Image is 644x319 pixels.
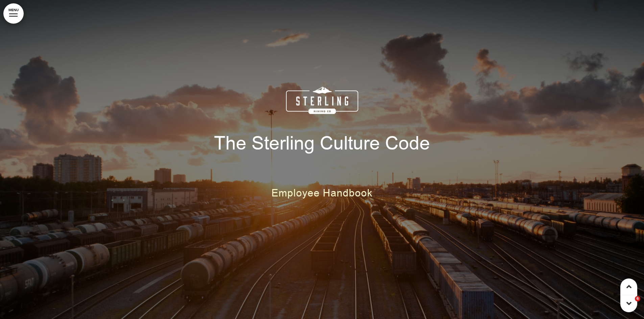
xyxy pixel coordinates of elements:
[621,296,637,312] iframe: Intercom live chat
[271,186,373,200] span: Employee Handbook
[635,296,640,301] span: 6
[3,3,24,24] a: MENU
[286,87,358,114] img: 1585333696832.png
[214,131,430,156] span: The Sterling Culture Code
